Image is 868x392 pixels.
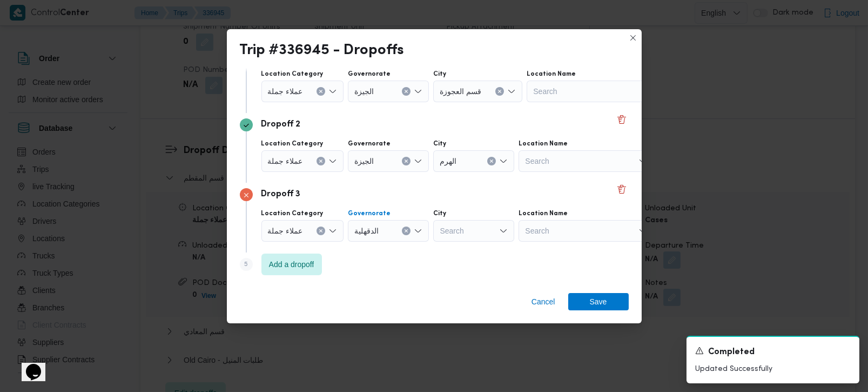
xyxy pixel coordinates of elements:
span: الجيزة [354,155,374,167]
svg: Step 4 has errors [243,192,250,198]
button: Clear input [495,87,504,96]
label: Location Category [261,139,324,148]
span: عملاء جملة [268,224,303,236]
span: Add a dropoff [269,258,314,271]
span: 5 [244,261,248,268]
button: Open list of options [499,157,508,165]
span: الجيزة [354,85,374,97]
button: Clear input [317,157,325,165]
button: Clear input [487,157,496,165]
button: Open list of options [328,227,337,235]
label: Location Name [519,209,568,218]
label: City [433,70,446,78]
button: Clear input [317,87,325,96]
button: Clear input [402,157,411,165]
label: Governorate [348,70,391,78]
button: Open list of options [414,157,422,165]
span: عملاء جملة [268,155,303,167]
svg: Step 3 is complete [243,122,250,129]
button: Open list of options [638,227,647,235]
span: Cancel [531,295,555,308]
button: Delete [615,183,628,196]
span: الهرم [440,155,456,167]
label: Location Category [261,209,324,218]
button: Open list of options [499,227,508,235]
button: Clear input [317,227,325,235]
label: Governorate [348,209,391,218]
button: Clear input [402,87,411,96]
button: Clear input [402,227,411,235]
button: Open list of options [328,157,337,165]
p: Updated Successfully [695,363,851,375]
button: Save [568,293,629,310]
button: Delete [615,113,628,126]
span: قسم العجوزة [440,85,481,97]
button: Open list of options [507,87,516,96]
button: Open list of options [414,227,422,235]
button: Add a dropoff [261,254,322,275]
p: Dropoff 3 [261,188,301,201]
label: City [433,139,446,148]
label: Location Name [527,70,576,78]
label: City [433,209,446,218]
label: Location Name [519,139,568,148]
span: عملاء جملة [268,85,303,97]
label: Location Category [261,70,324,78]
div: Notification [695,346,851,359]
button: Open list of options [638,157,647,165]
span: Completed [708,346,755,359]
span: الدقهلية [354,224,379,236]
button: Open list of options [328,87,337,96]
button: Cancel [527,293,560,310]
p: Dropoff 2 [261,118,301,131]
label: Governorate [348,139,391,148]
button: Open list of options [414,87,422,96]
button: Closes this modal window [627,31,640,44]
span: Save [590,293,607,310]
div: Trip #336945 - Dropoffs [240,42,405,59]
iframe: chat widget [11,349,45,381]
